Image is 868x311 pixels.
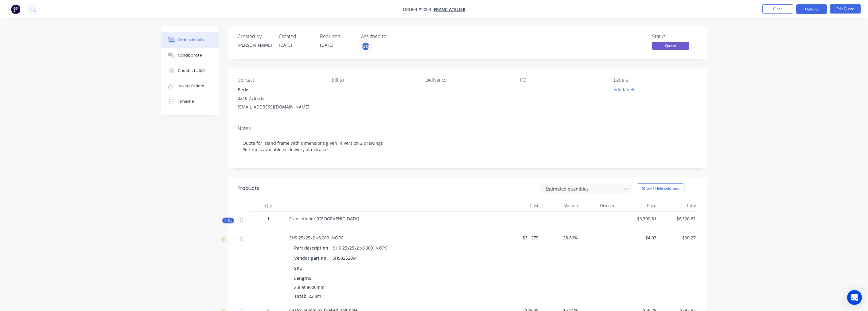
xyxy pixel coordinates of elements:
[161,94,219,109] button: Timeline
[161,48,219,63] button: Collaborate
[178,68,205,73] div: Checklists 0/0
[294,264,305,273] div: SKU
[426,77,510,83] div: Deliver to
[11,5,20,14] img: Factory
[403,6,434,12] span: Order #2003 -
[178,99,194,104] div: Timeline
[652,33,698,39] div: Status
[294,284,325,290] span: 2.8 at 8000mm
[622,215,656,222] span: $6,300.81
[622,234,656,241] span: $4.03
[332,77,416,83] div: Bill to
[320,42,333,48] span: [DATE]
[222,218,234,223] button: Kit
[289,235,344,241] span: SHS 25x25x2 x8,000 NOPC
[580,199,620,212] div: Discount
[830,4,861,14] button: Edit Quote
[614,77,698,83] div: Labels
[541,199,580,212] div: Markup
[294,275,311,281] span: Lengths
[294,293,306,299] span: Total:
[661,234,696,241] span: $90.27
[502,199,541,212] div: Cost
[331,243,390,252] div: SHS 25x25x2 x8,000 NOPC
[434,6,465,12] a: Franc Atelier
[267,215,270,222] span: 1
[161,32,219,48] button: Order details
[320,33,354,39] div: Required
[279,42,292,48] span: [DATE]
[279,33,313,39] div: Created
[238,33,271,39] div: Created by
[294,243,331,252] div: Part description
[238,77,322,83] div: Contact
[178,53,202,58] div: Collaborate
[796,4,827,14] button: Options
[659,199,698,212] div: Total
[238,125,698,131] div: Notes
[161,63,219,78] button: Checklists 0/0
[543,234,578,241] span: 28.86%
[661,215,696,222] span: $6,300.81
[238,85,322,111] div: Becks0210 736 633[EMAIL_ADDRESS][DOMAIN_NAME]
[238,94,322,103] div: 0210 736 633
[161,78,219,94] button: Linked Orders
[250,199,287,212] div: Qty
[306,293,324,299] span: 22.4m
[178,83,204,89] div: Linked Orders
[361,33,422,39] div: Assigned to
[330,254,359,262] div: SHS02520M
[178,37,204,43] div: Order details
[504,234,539,241] span: $3.1275
[238,103,322,111] div: [EMAIL_ADDRESS][DOMAIN_NAME]
[762,4,793,14] button: Close
[238,42,271,48] div: [PERSON_NAME]
[847,290,862,305] div: Open Intercom Messenger
[224,218,232,223] span: Kit
[652,42,689,49] span: Quote
[238,185,259,192] div: Products
[238,85,322,94] div: Becks
[238,134,698,159] div: Quote for Island frame with dimensions given in Version 2 drawings Pick up is available or delive...
[610,85,639,94] button: Add labels
[294,254,330,262] div: Vendor part no.
[289,216,359,222] span: Franc Atelier [GEOGRAPHIC_DATA]
[620,199,659,212] div: Price
[520,77,604,83] div: PO
[361,42,370,51] button: GQ
[637,183,684,193] button: Show / Hide columns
